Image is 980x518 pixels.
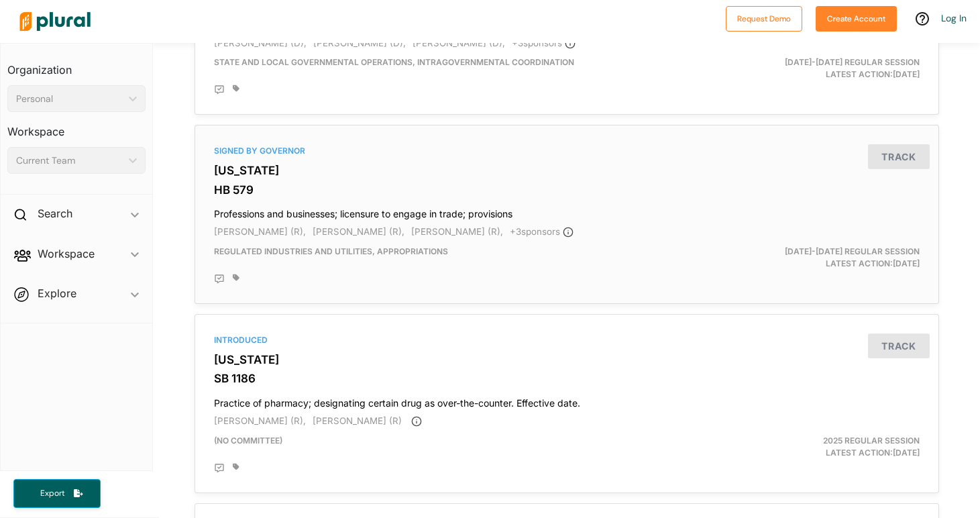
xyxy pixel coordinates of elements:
[688,435,930,459] div: Latest Action: [DATE]
[31,488,74,499] span: Export
[214,85,225,95] div: Add Position Statement
[13,479,101,508] button: Export
[214,334,920,346] div: Introduced
[868,333,930,358] button: Track
[7,112,146,142] h3: Workspace
[941,12,967,24] a: Log In
[214,246,448,256] span: Regulated Industries and Utilities, Appropriations
[512,38,576,48] span: + 3 sponsor s
[16,154,123,168] div: Current Team
[214,372,920,385] h3: SB 1186
[868,144,930,169] button: Track
[313,415,402,426] span: [PERSON_NAME] (R)
[214,391,920,409] h4: Practice of pharmacy; designating certain drug as over-the-counter. Effective date.
[785,246,920,256] span: [DATE]-[DATE] Regular Session
[38,206,72,221] h2: Search
[214,226,306,237] span: [PERSON_NAME] (R),
[413,38,505,48] span: [PERSON_NAME] (D),
[214,145,920,157] div: Signed by Governor
[214,353,920,366] h3: [US_STATE]
[726,11,802,25] a: Request Demo
[7,50,146,80] h3: Organization
[214,164,920,177] h3: [US_STATE]
[510,226,574,237] span: + 3 sponsor s
[688,246,930,270] div: Latest Action: [DATE]
[313,226,404,237] span: [PERSON_NAME] (R),
[214,202,920,220] h4: Professions and businesses; licensure to engage in trade; provisions
[411,226,503,237] span: [PERSON_NAME] (R),
[214,183,920,197] h3: HB 579
[823,435,920,446] span: 2025 Regular Session
[233,463,239,471] div: Add tags
[233,85,239,93] div: Add tags
[688,56,930,81] div: Latest Action: [DATE]
[214,38,307,48] span: [PERSON_NAME] (D),
[785,57,920,67] span: [DATE]-[DATE] Regular Session
[16,92,123,106] div: Personal
[214,274,225,284] div: Add Position Statement
[214,463,225,474] div: Add Position Statement
[204,435,688,459] div: (no committee)
[726,6,802,32] button: Request Demo
[214,415,306,426] span: [PERSON_NAME] (R),
[233,274,239,282] div: Add tags
[816,6,897,32] button: Create Account
[313,38,406,48] span: [PERSON_NAME] (D),
[816,11,897,25] a: Create Account
[214,57,574,67] span: State and Local Governmental Operations, Intragovernmental Coordination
